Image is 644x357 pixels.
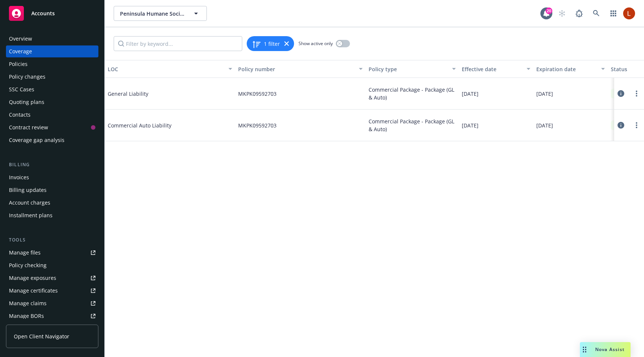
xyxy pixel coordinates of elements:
[6,236,98,244] div: Tools
[108,121,220,129] span: Commercial Auto Liability
[9,184,47,196] div: Billing updates
[9,45,32,57] div: Coverage
[462,121,479,129] span: [DATE]
[462,65,522,73] div: Effective date
[6,209,98,221] a: Installment plans
[369,86,456,101] span: Commercial Package - Package (GL & Auto)
[6,285,98,297] a: Manage certificates
[9,197,50,209] div: Account charges
[9,83,34,95] div: SSC Cases
[536,65,597,73] div: Expiration date
[14,332,69,340] span: Open Client Navigator
[235,60,366,78] button: Policy number
[462,90,479,98] span: [DATE]
[108,65,224,73] div: LOC
[105,60,235,78] button: LOC
[9,209,53,221] div: Installment plans
[580,342,631,357] button: Nova Assist
[6,83,98,95] a: SSC Cases
[533,60,608,78] button: Expiration date
[6,96,98,108] a: Quoting plans
[366,60,459,78] button: Policy type
[9,285,58,297] div: Manage certificates
[6,310,98,322] a: Manage BORs
[9,33,32,45] div: Overview
[555,6,569,21] a: Start snowing
[6,3,98,24] a: Accounts
[632,121,641,130] a: more
[6,71,98,83] a: Policy changes
[459,60,533,78] button: Effective date
[536,90,553,98] span: [DATE]
[606,6,621,21] a: Switch app
[9,134,64,146] div: Coverage gap analysis
[623,7,635,19] img: photo
[9,121,48,133] div: Contract review
[264,40,280,48] span: 1 filter
[238,121,277,129] span: MKPK09592703
[9,259,47,271] div: Policy checking
[6,171,98,183] a: Invoices
[9,310,44,322] div: Manage BORs
[9,71,45,83] div: Policy changes
[595,346,625,353] span: Nova Assist
[6,45,98,57] a: Coverage
[299,40,333,47] span: Show active only
[6,184,98,196] a: Billing updates
[9,58,28,70] div: Policies
[536,121,553,129] span: [DATE]
[546,7,552,14] div: 20
[9,297,47,309] div: Manage claims
[9,171,29,183] div: Invoices
[238,65,354,73] div: Policy number
[6,197,98,209] a: Account charges
[6,58,98,70] a: Policies
[120,10,184,18] span: Peninsula Humane Society & SPCA
[9,247,41,259] div: Manage files
[9,109,31,121] div: Contacts
[9,96,44,108] div: Quoting plans
[6,134,98,146] a: Coverage gap analysis
[114,36,242,51] input: Filter by keyword...
[6,259,98,271] a: Policy checking
[369,65,448,73] div: Policy type
[6,297,98,309] a: Manage claims
[31,10,55,16] span: Accounts
[369,117,456,133] span: Commercial Package - Package (GL & Auto)
[6,33,98,45] a: Overview
[632,89,641,98] a: more
[6,247,98,259] a: Manage files
[238,90,277,98] span: MKPK09592703
[114,6,207,21] button: Peninsula Humane Society & SPCA
[572,6,587,21] a: Report a Bug
[580,342,589,357] div: Drag to move
[6,109,98,121] a: Contacts
[108,90,220,98] span: General Liability
[6,121,98,133] a: Contract review
[6,272,98,284] a: Manage exposures
[6,161,98,168] div: Billing
[589,6,604,21] a: Search
[9,272,56,284] div: Manage exposures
